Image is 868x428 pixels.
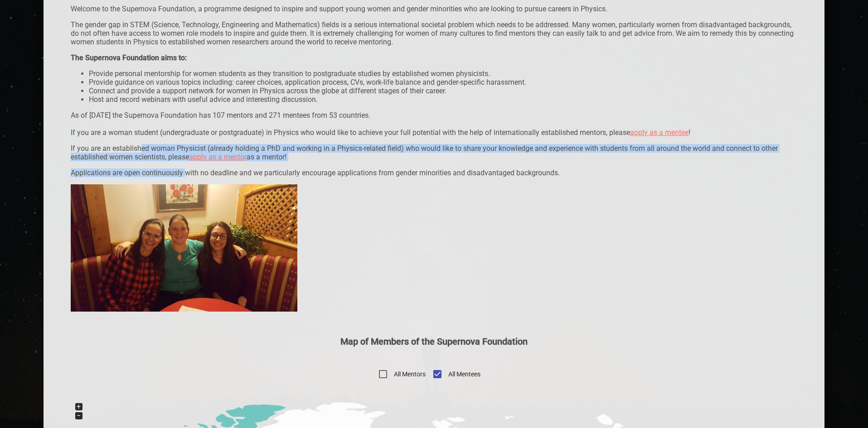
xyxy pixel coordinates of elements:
a: apply as a mentee [630,128,689,137]
p: Welcome to the Supernova Foundation, a programme designed to inspire and support young women and ... [71,5,798,13]
li: Provide guidance on various topics including: career choices, application process, CVs, work-life... [89,78,798,87]
div: The Supernova Foundation aims to: [71,53,798,62]
li: Provide personal mentorship for women students as they transition to postgraduate studies by esta... [89,69,798,78]
p: If you are an established woman Physicist (already holding a PhD and working in a Physics-related... [71,144,798,161]
p: As of [DATE] the Supernova Foundation has 107 mentors and 271 mentees from 53 countries. If you a... [71,111,798,137]
div: + [75,403,82,410]
li: Host and record webinars with useful advice and interesting discussion. [89,95,798,104]
span: All Mentors [394,370,426,379]
div: Map of Members of the Supernova Foundation [71,336,798,363]
li: Connect and provide a support network for women in Physics across the globe at different stages o... [89,87,798,95]
span: All Mentees [448,370,480,379]
a: apply as a mentor [189,153,247,161]
div: − [75,412,82,419]
p: The gender gap in STEM (Science, Technology, Engineering and Mathematics) fields is a serious int... [71,20,798,46]
p: Applications are open continuously with no deadline and we particularly encourage applications fr... [71,168,798,177]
